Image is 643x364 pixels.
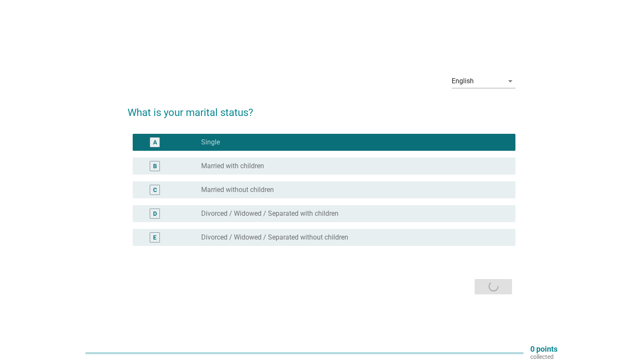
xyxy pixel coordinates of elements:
[201,186,274,194] label: Married without children
[128,96,515,120] h2: What is your marital status?
[153,185,157,194] div: C
[153,138,157,147] div: A
[201,209,339,218] label: Divorced / Widowed / Separated with children
[452,77,474,85] div: English
[201,162,264,170] label: Married with children
[153,233,156,242] div: E
[530,345,558,353] p: 0 points
[530,353,558,361] p: collected
[201,138,220,147] label: Single
[153,161,157,170] div: B
[153,209,157,218] div: D
[201,233,348,242] label: Divorced / Widowed / Separated without children
[505,76,515,86] i: arrow_drop_down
